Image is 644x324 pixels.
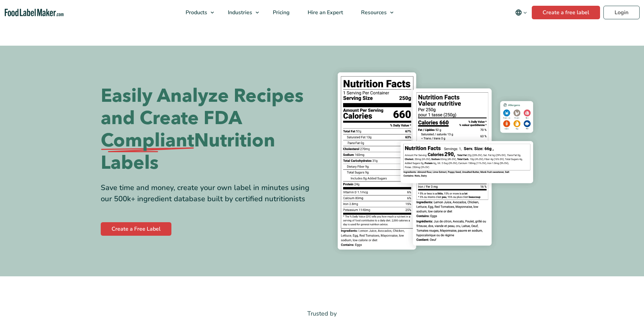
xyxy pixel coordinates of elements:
h1: Easily Analyze Recipes and Create FDA Nutrition Labels [101,85,317,174]
a: Login [603,6,640,19]
button: Change language [510,6,532,19]
div: Save time and money, create your own label in minutes using our 500k+ ingredient database built b... [101,182,317,205]
span: Resources [359,9,387,16]
a: Food Label Maker homepage [5,9,64,17]
a: Create a free label [532,6,600,19]
span: Industries [226,9,253,16]
span: Products [184,9,208,16]
span: Hire an Expert [306,9,344,16]
span: Pricing [271,9,290,16]
span: Compliant [101,130,194,152]
a: Create a Free Label [101,222,171,236]
p: Trusted by [101,309,544,319]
